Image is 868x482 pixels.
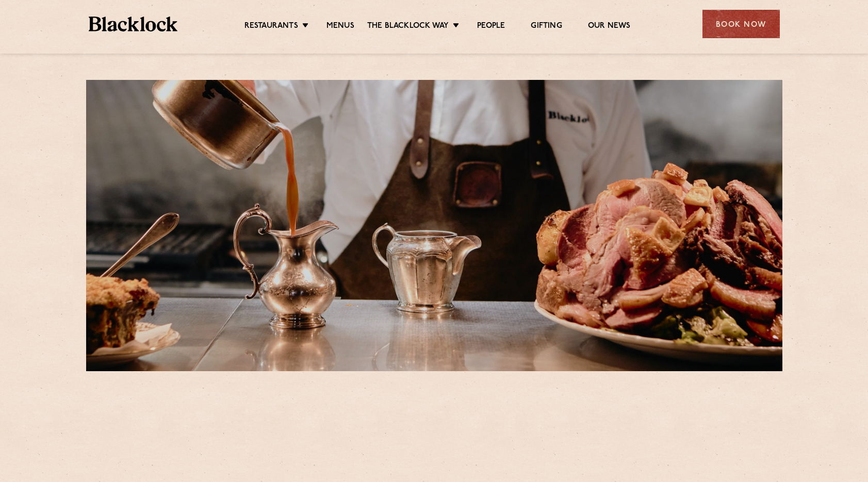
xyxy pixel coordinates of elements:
a: People [477,21,505,32]
a: Restaurants [244,21,298,32]
a: The Blacklock Way [367,21,449,32]
img: BL_Textured_Logo-footer-cropped.svg [89,16,178,31]
a: Menus [326,21,354,32]
div: Book Now [702,10,780,38]
a: Our News [588,21,631,32]
a: Gifting [531,21,562,32]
